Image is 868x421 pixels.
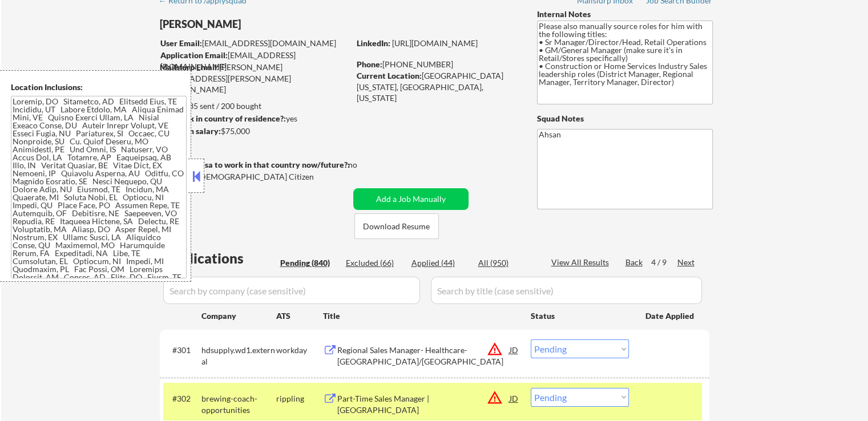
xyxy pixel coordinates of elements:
[276,310,323,322] div: ATS
[508,339,520,360] div: JD
[487,341,503,357] button: warning_amber
[411,257,469,269] div: Applied (44)
[537,113,713,124] div: Squad Notes
[357,71,422,80] strong: Current Location:
[11,82,187,93] div: Location Inclusions:
[163,277,420,304] input: Search by company (case sensitive)
[159,100,349,112] div: 35 sent / 200 bought
[346,257,403,269] div: Excluded (66)
[357,38,390,48] strong: LinkedIn:
[160,38,202,48] strong: User Email:
[276,393,323,404] div: rippling
[201,393,276,415] div: brewing-coach-opportunities
[159,126,349,137] div: $75,000
[201,310,276,322] div: Company
[537,9,713,20] div: Internal Notes
[353,188,469,210] button: Add a Job Manually
[163,252,276,265] div: Applications
[487,390,503,406] button: warning_amber
[531,305,629,326] div: Status
[160,17,394,31] div: [PERSON_NAME]
[392,38,478,48] a: [URL][DOMAIN_NAME]
[160,62,219,72] strong: Mailslurp Email:
[160,50,228,60] strong: Application Email:
[159,113,346,124] div: yes
[357,59,518,70] div: [PHONE_NUMBER]
[354,213,439,239] button: Download Resume
[201,345,276,367] div: hdsupply.wd1.external
[160,38,349,49] div: [EMAIL_ADDRESS][DOMAIN_NAME]
[337,345,510,367] div: Regional Sales Manager- Healthcare- [GEOGRAPHIC_DATA]/[GEOGRAPHIC_DATA]
[645,310,696,322] div: Date Applied
[677,257,696,268] div: Next
[357,70,518,104] div: [GEOGRAPHIC_DATA][US_STATE], [GEOGRAPHIC_DATA], [US_STATE]
[431,277,702,304] input: Search by title (case sensitive)
[280,257,337,269] div: Pending (840)
[160,160,350,169] strong: Will need Visa to work in that country now/future?:
[323,310,520,322] div: Title
[172,345,192,356] div: #301
[160,50,349,72] div: [EMAIL_ADDRESS][DOMAIN_NAME]
[159,114,286,123] strong: Can work in country of residence?:
[651,257,677,268] div: 4 / 9
[172,393,192,404] div: #302
[160,62,349,95] div: [PERSON_NAME][EMAIL_ADDRESS][PERSON_NAME][DOMAIN_NAME]
[276,345,323,356] div: workday
[478,257,535,269] div: All (950)
[348,159,381,171] div: no
[337,393,510,415] div: Part-Time Sales Manager | [GEOGRAPHIC_DATA]
[625,257,644,268] div: Back
[508,388,520,408] div: JD
[160,171,353,183] div: Yes, I am a [DEMOGRAPHIC_DATA] Citizen
[551,257,612,268] div: View All Results
[357,59,382,69] strong: Phone:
